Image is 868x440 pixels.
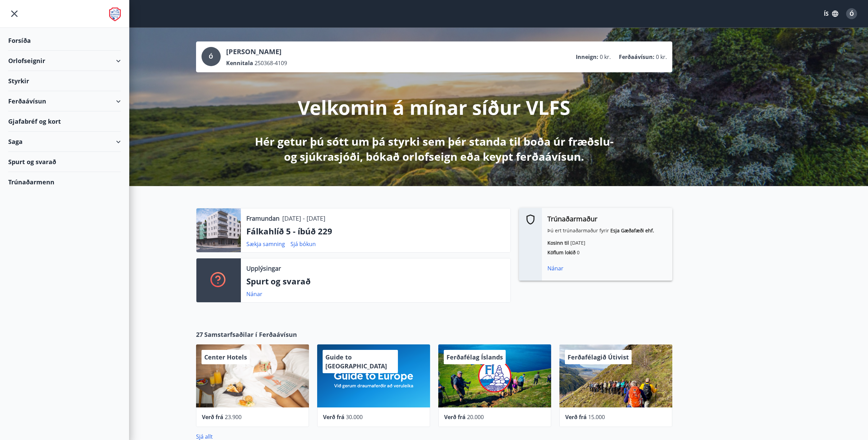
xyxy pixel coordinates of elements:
[547,227,667,234] p: Þú ert trúnaðarmaður fyrir
[325,353,387,370] span: Guide to [GEOGRAPHIC_DATA]
[547,213,667,224] h6: Trúnaðarmaður
[576,53,598,61] p: Inneign :
[226,47,287,57] p: [PERSON_NAME]
[246,276,505,287] p: Spurt og svarað
[323,413,345,421] span: Verð frá
[619,53,655,61] p: Ferðaávísun :
[850,10,854,17] span: Ó
[570,240,585,246] span: [DATE]
[246,214,280,223] p: Framundan
[254,134,615,164] p: Hér getur þú sótt um þá styrki sem þér standa til boða úr fræðslu- og sjúkrasjóði, bókað orlofsei...
[820,8,842,20] button: ÍS
[610,227,654,234] strong: Esja Gæðafæði ehf.
[656,53,667,61] span: 0 kr.
[202,413,223,421] span: Verð frá
[8,152,121,172] div: Spurt og svarað
[588,413,605,421] span: 15.000
[600,53,611,61] span: 0 kr.
[8,71,121,91] div: Styrkir
[246,240,285,248] a: Sækja samning
[8,111,121,132] div: Gjafabréf og kort
[290,240,316,248] a: Sjá bókun
[547,249,667,256] p: Köflum lokið
[568,353,629,361] span: Ferðafélagið Útivist
[209,53,213,60] span: Ó
[547,264,667,272] div: Nánar
[8,51,121,71] div: Orlofseignir
[467,413,484,421] span: 20.000
[8,172,121,192] div: Trúnaðarmenn
[246,290,262,298] a: Nánar
[196,330,203,339] span: 27
[446,353,503,361] span: Ferðafélag Íslands
[547,240,667,246] p: Kosinn til
[225,413,242,421] span: 23.900
[298,94,570,120] p: Velkomin á mínar síður VLFS
[8,91,121,111] div: Ferðaávísun
[246,225,505,237] p: Fálkahlíð 5 - íbúð 229
[204,353,247,361] span: Center Hotels
[204,330,297,339] span: Samstarfsaðilar í Ferðaávísun
[109,8,121,21] img: union_logo
[8,132,121,152] div: Saga
[577,249,580,256] span: 0
[444,413,466,421] span: Verð frá
[282,214,325,223] p: [DATE] - [DATE]
[346,413,363,421] span: 30.000
[255,59,287,67] span: 250368-4109
[843,5,860,22] button: Ó
[8,30,121,51] div: Forsíða
[565,413,587,421] span: Verð frá
[8,8,21,20] button: menu
[246,264,281,273] p: Upplýsingar
[226,59,253,67] p: Kennitala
